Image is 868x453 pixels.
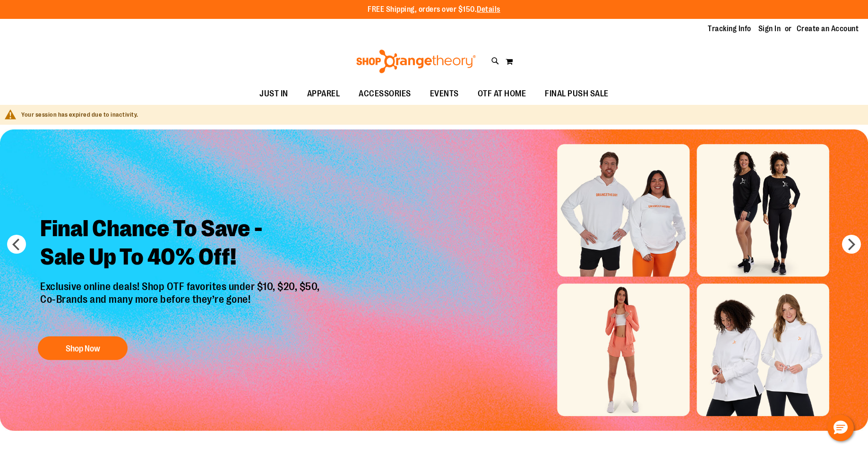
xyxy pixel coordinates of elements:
[259,83,288,104] span: JUST IN
[421,83,468,105] a: EVENTS
[33,207,329,281] h2: Final Chance To Save - Sale Up To 40% Off!
[535,83,618,105] a: FINAL PUSH SALE
[33,207,329,365] a: Final Chance To Save -Sale Up To 40% Off! Exclusive online deals! Shop OTF favorites under $10, $...
[478,83,526,104] span: OTF AT HOME
[38,336,128,360] button: Shop Now
[33,281,329,327] p: Exclusive online deals! Shop OTF favorites under $10, $20, $50, Co-Brands and many more before th...
[7,235,26,254] button: prev
[477,5,500,14] a: Details
[307,83,340,104] span: APPAREL
[430,83,459,104] span: EVENTS
[827,415,854,441] button: Hello, have a question? Let’s chat.
[349,83,421,105] a: ACCESSORIES
[368,4,500,15] p: FREE Shipping, orders over $150.
[359,83,411,104] span: ACCESSORIES
[545,83,609,104] span: FINAL PUSH SALE
[842,235,861,254] button: next
[21,111,859,120] div: Your session has expired due to inactivity.
[468,83,536,105] a: OTF AT HOME
[758,24,781,34] a: Sign In
[355,50,477,73] img: Shop Orangetheory
[708,24,751,34] a: Tracking Info
[298,83,350,105] a: APPAREL
[797,24,859,34] a: Create an Account
[250,83,298,105] a: JUST IN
